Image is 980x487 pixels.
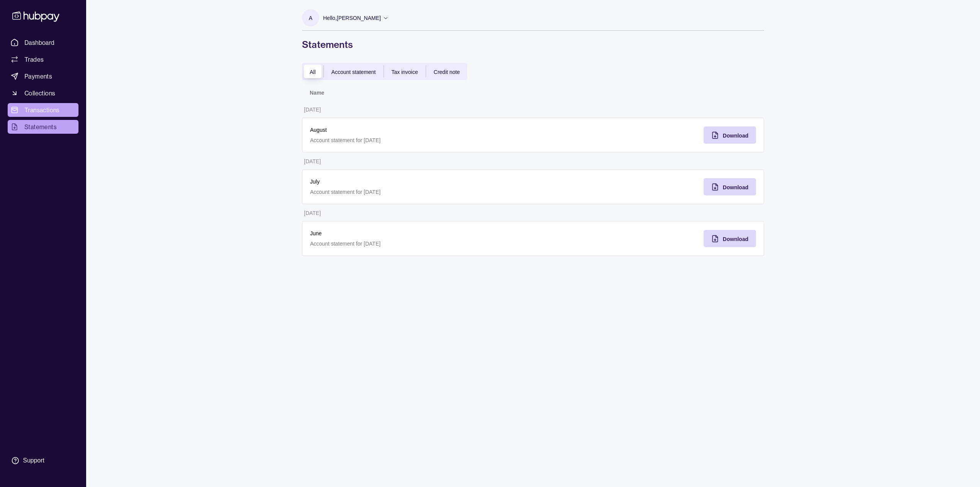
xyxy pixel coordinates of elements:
[24,38,55,47] span: Dashboard
[323,14,381,22] p: Hello, [PERSON_NAME]
[8,36,78,49] a: Dashboard
[24,89,55,98] span: Collections
[310,239,526,248] p: Account statement for [DATE]
[310,177,526,186] p: July
[309,14,312,22] p: A
[723,133,748,139] span: Download
[310,69,316,75] span: All
[310,126,526,134] p: August
[8,86,78,100] a: Collections
[310,229,526,238] p: June
[723,236,748,242] span: Download
[723,184,748,190] span: Download
[434,69,460,75] span: Credit note
[304,107,321,113] p: [DATE]
[310,136,526,144] p: Account statement for [DATE]
[704,126,756,144] button: Download
[8,52,78,66] a: Trades
[304,210,321,216] p: [DATE]
[8,120,78,134] a: Statements
[310,188,526,196] p: Account statement for [DATE]
[304,158,321,164] p: [DATE]
[24,122,57,131] span: Statements
[24,72,52,81] span: Payments
[8,103,78,117] a: Transactions
[392,69,418,75] span: Tax invoice
[8,453,78,469] a: Support
[332,69,376,75] span: Account statement
[704,178,756,195] button: Download
[302,38,764,51] h1: Statements
[8,69,78,83] a: Payments
[24,55,44,64] span: Trades
[704,230,756,247] button: Download
[24,105,60,115] span: Transactions
[310,90,324,96] p: Name
[302,63,467,80] div: documentTypes
[23,456,44,465] div: Support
